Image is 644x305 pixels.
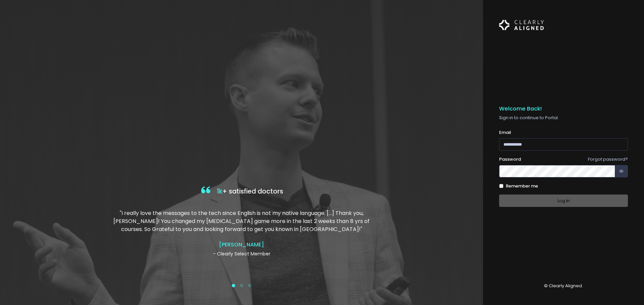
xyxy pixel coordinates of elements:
p: Sign in to continue to Portal. [499,115,628,121]
p: - Clearly Select Member [112,250,371,257]
label: Email [499,129,511,136]
img: Logo Horizontal [499,16,544,34]
p: © Clearly Aligned. [499,283,628,289]
h4: + satisfied doctors [112,185,371,199]
label: Password [499,156,521,163]
span: 1k [217,187,222,196]
h5: Welcome Back! [499,105,628,112]
h4: [PERSON_NAME] [112,241,371,248]
p: "I really love the messages to the tech since English is not my native language. […] Thank you, [... [112,209,371,233]
label: Remember me [506,183,538,189]
a: Forgot password? [588,156,628,162]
